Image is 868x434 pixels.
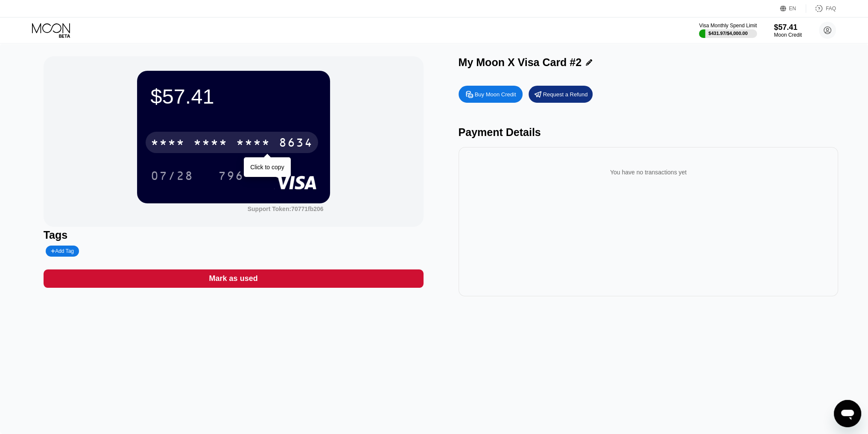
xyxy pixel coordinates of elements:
div: Add Tag [51,248,74,254]
div: My Moon X Visa Card #2 [459,56,582,69]
div: FAQ [826,6,836,12]
div: 796 [218,170,244,184]
div: EN [789,6,796,12]
div: Support Token: 70771fb206 [248,205,324,212]
div: EN [780,4,806,13]
div: $57.41 [151,84,316,108]
div: Buy Moon Credit [459,86,523,103]
div: Visa Monthly Spend Limit [699,23,757,29]
div: 07/28 [144,165,200,186]
div: Support Token:70771fb206 [248,205,324,212]
div: 8634 [279,137,313,150]
div: Payment Details [459,126,839,139]
div: Visa Monthly Spend Limit$431.97/$4,000.00 [699,23,757,38]
div: 07/28 [151,170,193,184]
div: Buy Moon Credit [475,91,516,98]
div: Tags [44,229,424,241]
div: $57.41Moon Credit [774,23,802,38]
div: Request a Refund [543,91,588,98]
div: Moon Credit [774,32,802,38]
div: 796 [212,165,250,186]
div: Click to copy [250,164,284,171]
div: Add Tag [46,246,79,257]
div: Mark as used [44,269,424,288]
div: Request a Refund [529,86,593,103]
div: You have no transactions yet [465,160,832,184]
div: FAQ [806,4,836,13]
iframe: Botão para abrir a janela de mensagens [834,400,861,427]
div: $57.41 [774,23,802,32]
div: Mark as used [209,274,258,284]
div: $431.97 / $4,000.00 [708,31,748,36]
